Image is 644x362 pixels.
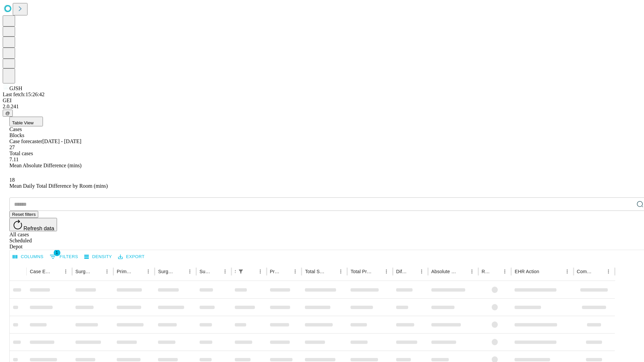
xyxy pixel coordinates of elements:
button: Sort [540,267,549,276]
span: Case forecaster [9,138,42,144]
button: Menu [467,267,477,276]
button: Sort [246,267,256,276]
button: Table View [9,117,43,126]
div: Difference [396,269,407,274]
div: EHR Action [515,269,539,274]
span: Total cases [9,150,33,156]
span: Table View [12,120,34,125]
span: Mean Absolute Difference (mins) [9,163,82,168]
button: Sort [594,267,604,276]
button: Menu [144,267,153,276]
span: 7.11 [9,157,18,162]
button: Menu [61,267,70,276]
div: 1 active filter [236,267,246,276]
button: Sort [281,267,290,276]
button: Menu [417,267,426,276]
button: Refresh data [9,218,57,231]
button: Reset filters [9,211,38,218]
span: Mean Daily Total Difference by Room (mins) [9,183,108,189]
button: Density [83,252,114,262]
button: @ [3,110,13,117]
div: GEI [3,98,641,104]
div: Resolved in EHR [482,269,490,274]
span: Last fetch: 15:26:42 [3,92,45,97]
button: Show filters [236,267,246,276]
button: Menu [102,267,112,276]
span: @ [5,111,10,116]
div: Surgeon Name [75,269,92,274]
button: Sort [134,267,144,276]
div: Case Epic Id [30,269,51,274]
button: Sort [327,267,336,276]
span: 1 [54,249,60,256]
button: Sort [408,267,417,276]
button: Menu [256,267,265,276]
div: Absolute Difference [431,269,457,274]
button: Menu [185,267,195,276]
button: Show filters [48,251,80,262]
div: Primary Service [117,269,133,274]
span: 27 [9,144,15,150]
button: Menu [500,267,509,276]
div: Predicted In Room Duration [270,269,281,274]
button: Menu [220,267,230,276]
div: Comments [577,269,594,274]
button: Sort [211,267,220,276]
div: Scheduled In Room Duration [235,269,235,274]
button: Sort [176,267,185,276]
button: Menu [336,267,345,276]
div: Total Predicted Duration [351,269,372,274]
button: Export [116,252,146,262]
span: Reset filters [12,212,36,217]
button: Sort [458,267,467,276]
div: 2.0.241 [3,104,641,110]
span: Refresh data [23,226,54,231]
button: Sort [93,267,102,276]
button: Select columns [11,252,45,262]
div: Total Scheduled Duration [305,269,326,274]
span: [DATE] - [DATE] [42,138,81,144]
div: Surgery Date [200,269,210,274]
div: Surgery Name [158,269,175,274]
button: Menu [382,267,391,276]
button: Sort [491,267,500,276]
button: Sort [372,267,382,276]
button: Menu [290,267,300,276]
button: Menu [604,267,613,276]
button: Menu [562,267,572,276]
button: Sort [52,267,61,276]
span: 18 [9,177,15,183]
span: GJSH [9,85,22,91]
